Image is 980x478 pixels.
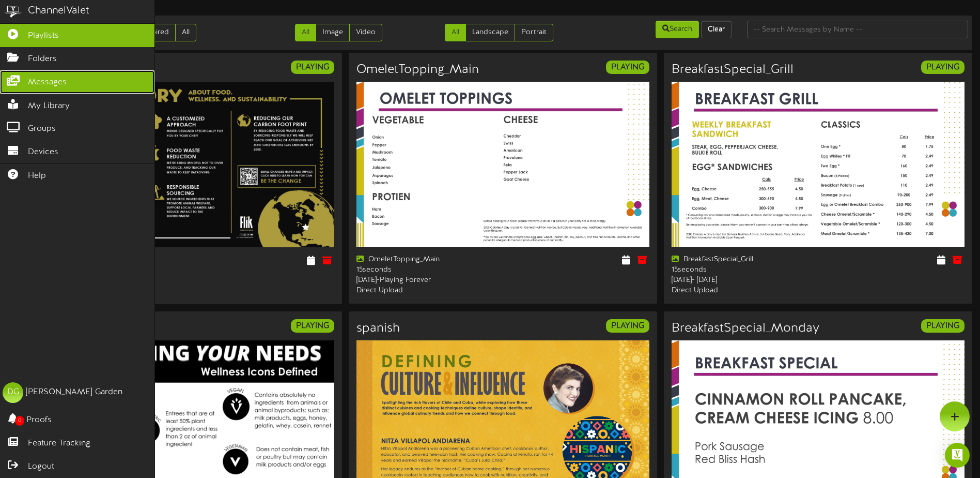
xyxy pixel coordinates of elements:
button: Clear [701,21,732,38]
h3: spanish [356,322,400,335]
span: Feature Tracking [28,438,90,450]
div: Direct Upload [356,286,495,296]
div: [DATE] - Playing Forever [356,275,495,286]
span: Messages [28,77,67,88]
span: Playlists [28,30,59,42]
a: All [175,24,196,41]
img: 2bc569fd-fe1f-4f9e-b137-87a385a5c409.jpg [41,82,334,247]
a: Expired [137,24,176,41]
div: 15 seconds [672,265,811,275]
img: 3203bc61-733b-44fc-a9d1-45d8d02ba493.jpg [356,82,649,247]
strong: PLAYING [296,321,329,331]
a: Image [316,24,350,41]
h3: BreakfastSpecial_Grill [672,63,794,77]
a: Portrait [515,24,553,41]
h3: OmeletTopping_Main [356,63,479,77]
img: a3587eab-f1ed-4520-9273-20402317a68c.jpg [672,82,965,247]
strong: PLAYING [611,321,644,331]
div: ChannelValet [28,4,89,19]
span: Folders [28,53,57,65]
span: Groups [28,123,56,135]
div: [PERSON_NAME] Garden [26,386,122,398]
input: -- Search Messages by Name -- [747,21,968,38]
div: OmeletTopping_Main [356,255,495,265]
strong: PLAYING [926,63,959,72]
div: DG [3,382,23,403]
h3: BreakfastSpecial_Monday [672,322,819,335]
div: [DATE] - [DATE] [672,275,811,286]
div: Direct Upload [672,286,811,296]
button: Search [656,21,699,38]
div: BreakfastSpecial_Grill [672,255,811,265]
a: All [295,24,316,41]
a: Landscape [465,24,515,41]
div: Open Intercom Messenger [945,443,970,468]
div: 15 seconds [356,265,495,275]
strong: PLAYING [926,321,959,331]
span: Help [28,170,46,182]
span: Logout [28,461,54,473]
span: 0 [15,416,24,426]
strong: PLAYING [296,63,329,72]
a: Video [349,24,382,41]
span: Devices [28,146,58,158]
strong: PLAYING [611,63,644,72]
a: All [445,24,466,41]
span: My Library [28,100,70,112]
span: Proofs [26,414,52,426]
